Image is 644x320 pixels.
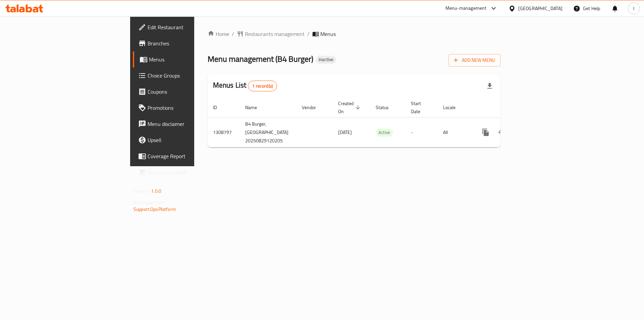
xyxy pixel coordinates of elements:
[133,116,238,132] a: Menu disclaimer
[133,51,238,67] a: Menus
[208,51,313,66] span: Menu management ( B4 Burger )
[133,100,238,116] a: Promotions
[376,103,397,111] span: Status
[148,152,232,160] span: Coverage Report
[494,124,510,140] button: Change Status
[133,35,238,51] a: Branches
[133,198,164,207] span: Get support on:
[633,5,635,12] span: t
[482,78,498,94] div: Export file
[248,83,277,89] span: 1 record(s)
[213,103,226,111] span: ID
[443,103,464,111] span: Locale
[148,23,232,31] span: Edit Restaurant
[148,120,232,128] span: Menu disclaimer
[208,97,547,147] table: enhanced table
[338,99,362,116] span: Created On
[478,124,494,140] button: more
[472,97,547,118] th: Actions
[411,99,430,116] span: Start Date
[133,84,238,100] a: Coupons
[149,55,232,63] span: Menus
[133,164,238,180] a: Grocery Checklist
[133,132,238,148] a: Upsell
[148,104,232,112] span: Promotions
[438,118,472,147] td: All
[454,56,495,64] span: Add New Menu
[133,205,176,214] a: Support.OpsPlatform
[148,136,232,144] span: Upsell
[133,187,150,195] span: Version:
[302,103,325,111] span: Vendor
[376,129,393,136] span: Active
[445,4,487,12] div: Menu-management
[237,30,305,38] a: Restaurants management
[316,57,336,62] span: Inactive
[248,81,277,91] div: Total records count
[245,103,266,111] span: Name
[148,72,232,80] span: Choice Groups
[208,30,500,38] nav: breadcrumb
[133,148,238,164] a: Coverage Report
[320,30,336,38] span: Menus
[133,67,238,84] a: Choice Groups
[213,80,277,91] h2: Menus List
[240,118,297,147] td: B4 Burger,[GEOGRAPHIC_DATA] 20250829120205
[518,5,562,12] div: [GEOGRAPHIC_DATA]
[307,30,310,38] li: /
[406,118,438,147] td: -
[133,19,238,35] a: Edit Restaurant
[148,88,232,96] span: Coupons
[148,168,232,176] span: Grocery Checklist
[245,30,305,38] span: Restaurants management
[148,39,232,47] span: Branches
[338,128,352,137] span: [DATE]
[151,187,161,195] span: 1.0.0
[448,54,500,66] button: Add New Menu
[316,56,336,64] div: Inactive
